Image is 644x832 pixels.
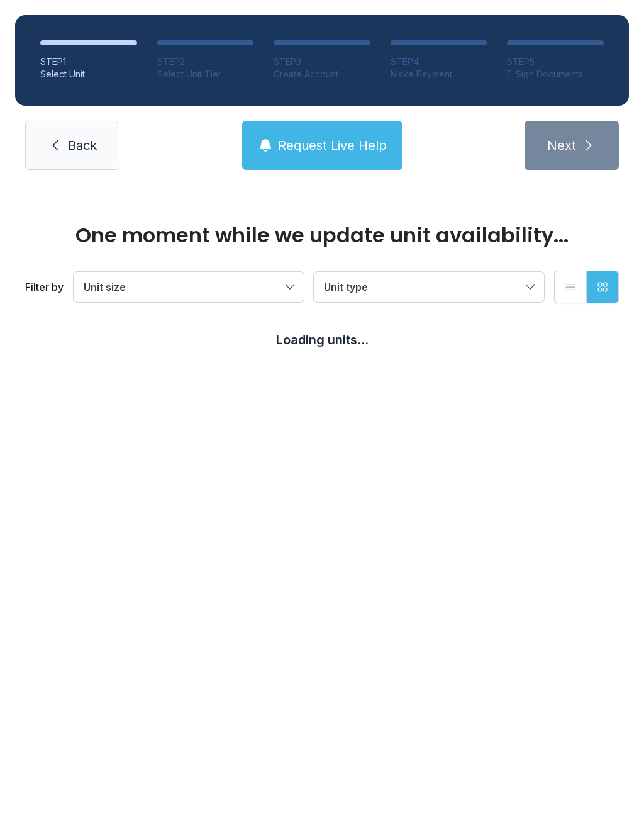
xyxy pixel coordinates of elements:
[324,281,368,293] span: Unit type
[547,137,576,154] span: Next
[25,225,619,245] div: One moment while we update unit availability...
[507,68,604,81] div: E-Sign Documents
[40,55,137,68] div: STEP 1
[391,55,487,68] div: STEP 4
[25,331,619,349] div: Loading units...
[391,68,487,81] div: Make Payment
[157,55,254,68] div: STEP 2
[314,272,544,302] button: Unit type
[278,137,387,154] span: Request Live Help
[40,68,137,81] div: Select Unit
[274,68,370,81] div: Create Account
[84,281,126,293] span: Unit size
[25,279,64,295] div: Filter by
[507,55,604,68] div: STEP 5
[68,137,97,154] span: Back
[157,68,254,81] div: Select Unit Tier
[274,55,370,68] div: STEP 3
[74,272,304,302] button: Unit size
